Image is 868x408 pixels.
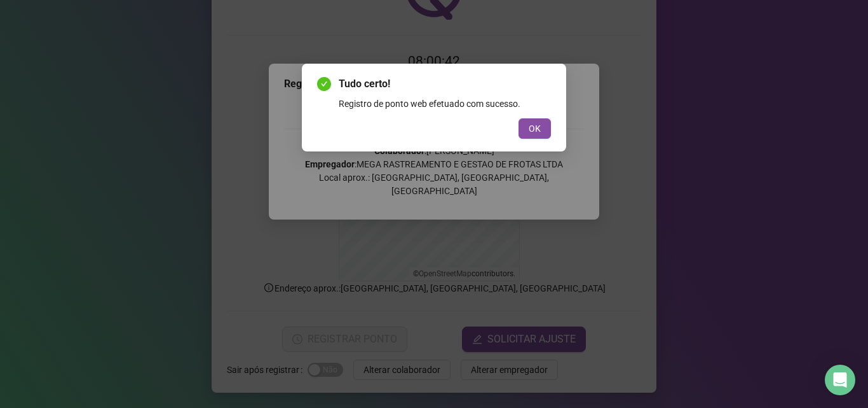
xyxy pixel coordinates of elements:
[529,122,541,136] span: OK
[317,77,331,91] span: check-circle
[339,97,551,111] div: Registro de ponto web efetuado com sucesso.
[825,365,855,395] div: Open Intercom Messenger
[339,76,551,92] span: Tudo certo!
[519,118,551,139] button: OK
